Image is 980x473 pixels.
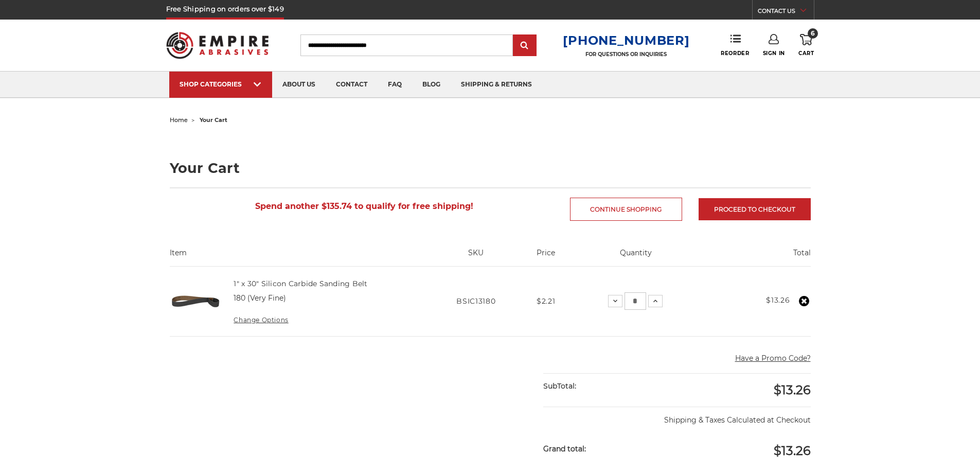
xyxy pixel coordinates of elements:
[625,292,646,310] input: 1" x 30" Silicon Carbide Sanding Belt Quantity:
[170,161,811,175] h1: Your Cart
[808,28,818,39] span: 6
[543,444,586,453] strong: Grand total:
[758,5,814,20] a: CONTACT US
[170,275,221,327] img: 1" x 30" Silicon Carbide File Belt
[180,80,262,88] div: SHOP CATEGORIES
[272,72,326,98] a: about us
[514,36,535,56] input: Submit
[255,201,473,211] span: Spend another $135.74 to qualify for free shipping!
[699,198,811,220] a: Proceed to checkout
[798,34,814,57] a: 6 Cart
[234,293,286,304] dd: 180 (Very Fine)
[774,382,811,397] span: $13.26
[704,248,811,266] th: Total
[721,50,749,57] span: Reorder
[774,443,811,458] span: $13.26
[568,248,704,266] th: Quantity
[200,116,227,124] span: your cart
[451,72,542,98] a: shipping & returns
[721,34,749,56] a: Reorder
[543,374,677,399] div: SubTotal:
[170,116,188,124] a: home
[523,248,568,266] th: Price
[537,296,556,306] span: $2.21
[563,33,689,48] a: [PHONE_NUMBER]
[429,248,523,266] th: SKU
[234,279,367,288] a: 1" x 30" Silicon Carbide Sanding Belt
[570,198,682,221] a: Continue Shopping
[763,50,785,57] span: Sign In
[766,295,790,305] strong: $13.26
[563,51,689,58] p: FOR QUESTIONS OR INQUIRIES
[412,72,451,98] a: blog
[378,72,412,98] a: faq
[166,25,269,65] img: Empire Abrasives
[543,407,810,426] p: Shipping & Taxes Calculated at Checkout
[170,248,429,266] th: Item
[326,72,378,98] a: contact
[735,353,811,364] button: Have a Promo Code?
[234,316,288,324] a: Change Options
[798,50,814,57] span: Cart
[456,296,495,306] span: BSIC13180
